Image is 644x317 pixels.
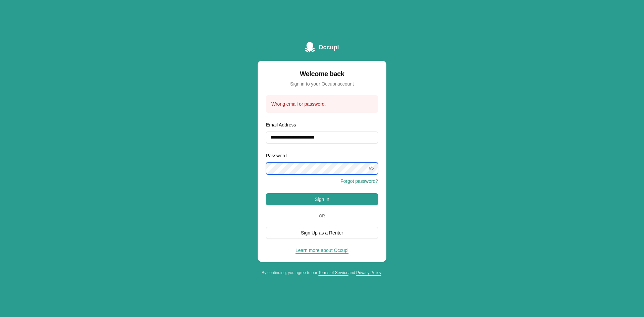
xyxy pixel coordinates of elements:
div: Welcome back [266,69,378,78]
button: Sign In [266,193,378,205]
div: Wrong email or password. [271,101,373,107]
span: Or [316,213,328,219]
a: Privacy Policy [356,270,381,275]
button: Sign Up as a Renter [266,227,378,239]
label: Password [266,153,286,158]
span: Occupi [318,43,339,52]
div: By continuing, you agree to our and . [258,270,386,275]
div: Sign in to your Occupi account [266,81,378,87]
label: Email Address [266,122,296,127]
a: Occupi [305,42,339,53]
a: Learn more about Occupi [296,248,348,253]
a: Terms of Service [318,270,348,275]
button: Forgot password? [340,178,378,184]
